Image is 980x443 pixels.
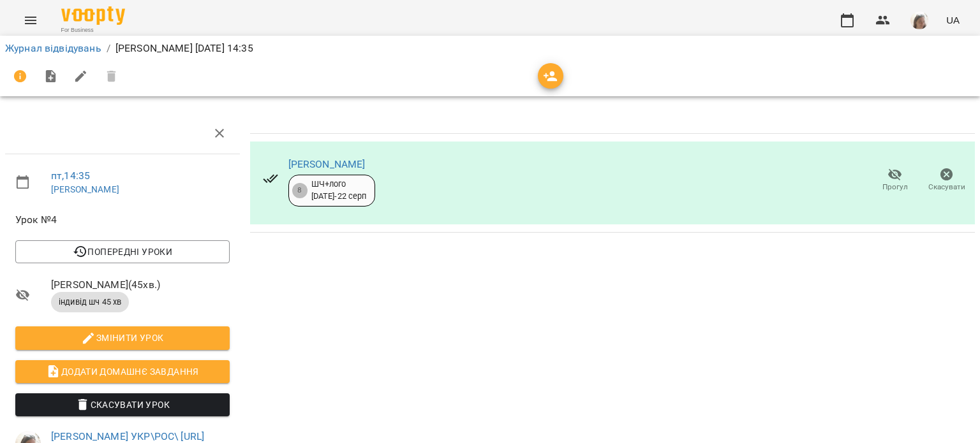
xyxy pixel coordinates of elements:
[869,163,921,198] button: Прогул
[311,178,367,202] div: ШЧ+лого [DATE] - 22 серп
[5,41,975,56] nav: breadcrumb
[15,212,230,228] span: Урок №4
[882,182,908,192] span: Прогул
[51,296,129,308] span: індивід шч 45 хв
[921,163,972,198] button: Скасувати
[61,26,125,34] span: For Business
[288,158,366,170] a: [PERSON_NAME]
[15,393,230,416] button: Скасувати Урок
[910,11,928,29] img: 4795d6aa07af88b41cce17a01eea78aa.jpg
[26,397,219,412] span: Скасувати Урок
[51,170,90,182] a: пт , 14:35
[51,184,119,194] a: [PERSON_NAME]
[51,277,230,293] span: [PERSON_NAME] ( 45 хв. )
[15,360,230,383] button: Додати домашнє завдання
[15,326,230,349] button: Змінити урок
[15,5,46,36] button: Menu
[115,41,253,56] p: [PERSON_NAME] [DATE] 14:35
[941,8,965,32] button: UA
[292,183,308,198] div: 8
[107,41,110,56] li: /
[15,240,230,263] button: Попередні уроки
[946,13,960,27] span: UA
[26,330,219,345] span: Змінити урок
[26,364,219,379] span: Додати домашнє завдання
[928,182,965,192] span: Скасувати
[61,6,125,25] img: Voopty Logo
[5,42,101,54] a: Журнал відвідувань
[26,244,219,259] span: Попередні уроки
